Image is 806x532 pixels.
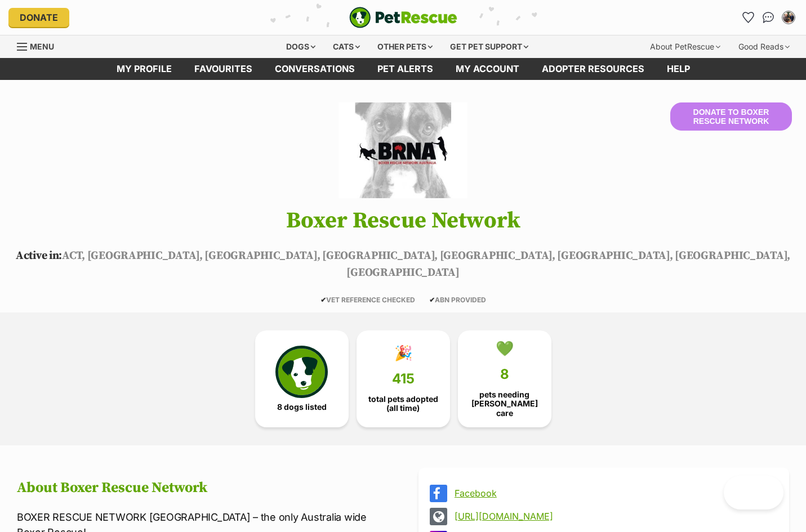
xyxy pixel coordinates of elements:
[458,330,551,427] a: 💚 8 pets needing [PERSON_NAME] care
[429,296,486,304] span: ABN PROVIDED
[429,296,435,304] icon: ✔
[656,58,701,80] a: Help
[320,296,415,304] span: VET REFERENCE CHECKED
[105,58,183,80] a: My profile
[349,7,457,28] a: PetRescue
[444,58,531,80] a: My account
[349,7,457,28] img: logo-e224e6f780fb5917bec1dbf3a21bbac754714ae5b6737aabdf751b685950b380.svg
[30,42,54,51] span: Menu
[394,345,412,361] div: 🎉
[278,35,323,58] div: Dogs
[442,35,536,58] div: Get pet support
[255,330,349,427] a: 8 dogs listed
[759,8,777,26] a: Conversations
[275,346,327,397] img: petrescue-icon-eee76f85a60ef55c4a1927667547b313a7c0e82042636edf73dce9c88f694885.svg
[783,12,794,23] img: Ross Haig profile pic
[500,366,509,382] span: 8
[366,58,444,80] a: Pet alerts
[455,511,773,521] a: [URL][DOMAIN_NAME]
[780,8,798,26] button: My account
[763,12,774,23] img: chat-41dd97257d64d25036548639549fe6c8038ab92f7586957e7f3b1b290dea8141.svg
[183,58,264,80] a: Favourites
[642,35,728,58] div: About PetRescue
[357,330,450,427] a: 🎉 415 total pets adopted (all time)
[264,58,366,80] a: conversations
[739,8,757,26] a: Favourites
[325,35,368,58] div: Cats
[731,35,798,58] div: Good Reads
[17,35,62,56] a: Menu
[739,8,798,26] ul: Account quick links
[369,35,440,58] div: Other pets
[277,403,327,412] span: 8 dogs listed
[531,58,656,80] a: Adopter resources
[455,488,773,498] a: Facebook
[8,8,69,27] a: Donate
[670,102,792,131] button: Donate to Boxer Rescue Network
[467,390,542,417] span: pets needing [PERSON_NAME] care
[496,340,514,357] div: 💚
[366,395,440,413] span: total pets adopted (all time)
[724,476,783,509] iframe: Help Scout Beacon - Open
[17,480,388,497] h2: About Boxer Rescue Network
[16,249,62,263] span: Active in:
[339,102,467,198] img: Boxer Rescue Network
[392,371,415,387] span: 415
[320,296,326,304] icon: ✔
